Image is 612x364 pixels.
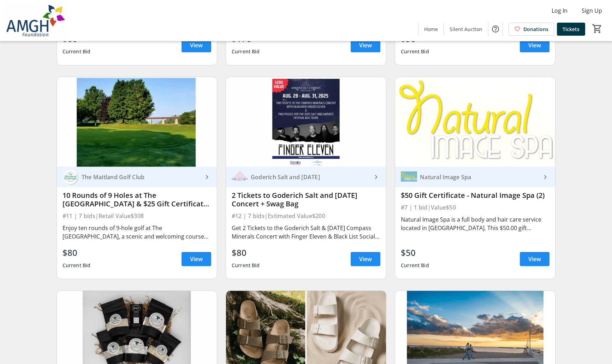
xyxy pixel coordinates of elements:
[63,169,79,185] img: The Maitland Golf Club
[395,77,555,167] img: $50 Gift Certificate - Natural Image Spa (2)
[351,38,380,52] a: View
[203,173,211,181] mat-icon: keyboard_arrow_right
[576,5,608,16] button: Sign Up
[63,259,91,272] div: Current Bid
[582,6,602,15] span: Sign Up
[232,45,260,58] div: Current Bid
[450,25,482,33] span: Silent Auction
[401,191,549,200] div: $50 Gift Certificate - Natural Image Spa (2)
[552,6,568,15] span: Log In
[359,41,372,49] span: View
[351,252,380,266] a: View
[557,23,585,36] a: Tickets
[417,174,541,181] div: Natural Image Spa
[190,41,203,49] span: View
[182,252,211,266] a: View
[232,259,260,272] div: Current Bid
[509,23,554,36] a: Donations
[63,191,211,208] div: 10 Rounds of 9 Holes at The [GEOGRAPHIC_DATA] & $25 Gift Certificate to River Run Restaurant
[528,255,541,263] span: View
[359,255,372,263] span: View
[401,45,429,58] div: Current Bid
[232,169,248,185] img: Goderich Salt and Harvest Festival
[401,215,549,232] div: Natural Image Spa is a full body and hair care service located in [GEOGRAPHIC_DATA]. This $50.00 ...
[520,252,549,266] a: View
[226,77,386,167] img: 2 Tickets to Goderich Salt and Harvest Festival Concert + Swag Bag
[372,173,380,181] mat-icon: keyboard_arrow_right
[395,167,555,187] a: Natural Image SpaNatural Image Spa
[523,25,548,33] span: Donations
[232,191,380,208] div: 2 Tickets to Goderich Salt and [DATE] Concert + Swag Bag
[488,22,503,36] button: Help
[63,211,211,221] div: #11 | 7 bids | Retail Value $308
[418,23,444,36] a: Home
[541,173,549,181] mat-icon: keyboard_arrow_right
[520,38,549,52] a: View
[401,246,429,259] div: $50
[182,38,211,52] a: View
[401,169,417,185] img: Natural Image Spa
[190,255,203,263] span: View
[63,246,91,259] div: $80
[63,45,91,58] div: Current Bid
[401,202,549,212] div: #7 | 1 bid | Value $50
[4,3,67,38] img: Alexandra Marine & General Hospital Foundation's Logo
[401,259,429,272] div: Current Bid
[528,41,541,49] span: View
[424,25,438,33] span: Home
[226,167,386,187] a: Goderich Salt and Harvest FestivalGoderich Salt and [DATE]
[232,246,260,259] div: $80
[232,224,380,241] div: Get 2 Tickets to the Goderich Salt & [DATE] Compass Minerals Concert with Finger Eleven & Black L...
[79,174,203,181] div: The Maitland Golf Club
[232,211,380,221] div: #12 | 7 bids | Estimated Value $200
[563,25,580,33] span: Tickets
[546,5,573,16] button: Log In
[57,167,217,187] a: The Maitland Golf ClubThe Maitland Golf Club
[591,22,604,35] button: Cart
[248,174,372,181] div: Goderich Salt and [DATE]
[63,224,211,241] div: Enjoy ten rounds of 9-hole golf at The [GEOGRAPHIC_DATA], a scenic and welcoming course nestled a...
[444,23,488,36] a: Silent Auction
[57,77,217,167] img: 10 Rounds of 9 Holes at The Maitland Golf Club & $25 Gift Certificate to River Run Restaurant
